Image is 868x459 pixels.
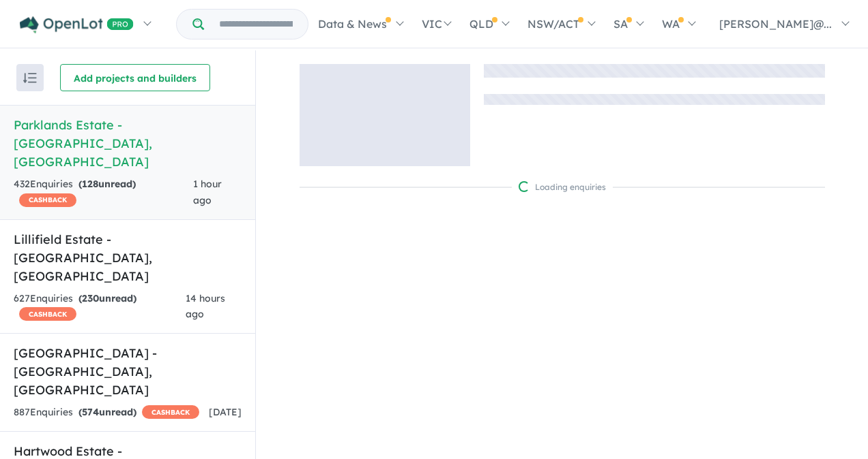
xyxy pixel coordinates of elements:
h5: Parklands Estate - [GEOGRAPHIC_DATA] , [GEOGRAPHIC_DATA] [14,116,242,171]
span: CASHBACK [19,193,76,207]
span: 230 [82,292,99,304]
span: 128 [82,178,98,190]
span: CASHBACK [142,405,199,419]
div: 887 Enquir ies [14,405,199,421]
img: Openlot PRO Logo White [20,16,134,33]
h5: Lillifield Estate - [GEOGRAPHIC_DATA] , [GEOGRAPHIC_DATA] [14,230,242,285]
h5: [GEOGRAPHIC_DATA] - [GEOGRAPHIC_DATA] , [GEOGRAPHIC_DATA] [14,344,242,399]
strong: ( unread) [78,292,136,304]
div: 432 Enquir ies [14,176,193,209]
div: 627 Enquir ies [14,291,186,323]
img: sort.svg [23,73,37,83]
span: [PERSON_NAME]@... [719,17,832,31]
span: CASHBACK [19,307,76,321]
strong: ( unread) [78,178,136,190]
span: 14 hours ago [186,292,225,321]
strong: ( unread) [78,406,136,418]
input: Try estate name, suburb, builder or developer [207,10,305,39]
span: [DATE] [209,406,242,418]
span: 574 [82,406,99,418]
button: Add projects and builders [60,64,210,91]
span: 1 hour ago [193,178,222,206]
div: Loading enquiries [519,180,606,194]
